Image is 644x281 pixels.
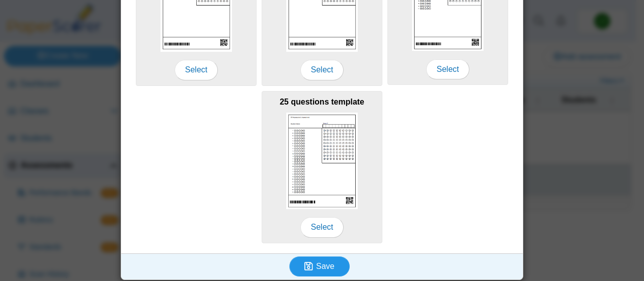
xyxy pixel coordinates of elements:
[289,256,350,276] button: Save
[175,60,218,80] span: Select
[426,59,469,79] span: Select
[286,113,358,209] img: scan_sheet_25_questions.png
[316,262,334,270] span: Save
[300,217,344,237] span: Select
[280,98,364,106] b: 25 questions template
[300,60,344,80] span: Select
